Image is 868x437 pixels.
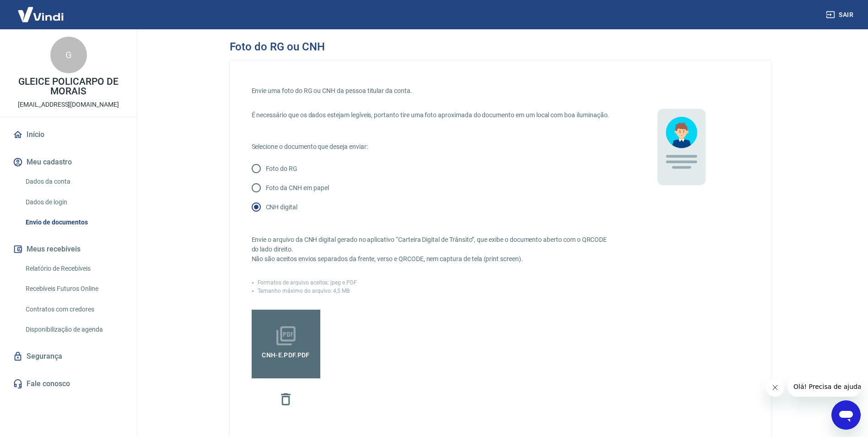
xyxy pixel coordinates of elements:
p: Formatos de arquivo aceitos: jpeg e PDF [258,279,357,287]
a: Relatório de Recebíveis [22,259,126,278]
h3: Foto do RG ou CNH [230,40,325,53]
a: Disponibilização de agenda [22,320,126,339]
a: Envio de documentos [22,213,126,232]
a: Recebíveis Futuros Online [22,279,126,298]
p: Selecione o documento que deseja enviar: [252,142,612,152]
a: Contratos com credores [22,300,126,319]
a: Dados da conta [22,172,126,191]
a: Fale conosco [11,374,126,394]
div: G [50,37,87,73]
iframe: Fechar mensagem [766,378,784,397]
a: Dados de login [22,193,126,212]
span: CNH-e.pdf.pdf [258,347,313,364]
img: 9UttyuGgyT+7LlLseZI9Bh5IL9fdlyU7YsUREGKXXh6YNWHhDkCHSobsCnUJ8bxtmpXAruDXapAwAAAAAAAAAAAAAAAAAAAAA... [612,82,749,220]
p: Foto da CNH em papel [266,183,329,193]
p: Envie o arquivo da CNH digital gerado no aplicativo “Carteira Digital de Trânsito”, que exibe o d... [252,235,612,264]
img: Vindi [11,0,70,28]
button: Meus recebíveis [11,239,126,259]
a: Segurança [11,346,126,366]
iframe: Botão para abrir a janela de mensagens [831,400,861,430]
p: É necessário que os dados estejam legíveis, portanto tire uma foto aproximada do documento em um ... [252,110,612,120]
p: Foto do RG [266,164,298,174]
p: CNH digital [266,202,297,212]
label: CNH-e.pdf.pdf [252,310,320,378]
p: Envie uma foto do RG ou CNH da pessoa titular da conta. [252,86,612,96]
a: Início [11,125,126,145]
p: Tamanho máximo do arquivo: 4,5 MB [258,287,350,295]
button: Sair [824,6,857,23]
button: Meu cadastro [11,152,126,172]
p: GLEICE POLICARPO DE MORAIS [7,77,129,96]
p: [EMAIL_ADDRESS][DOMAIN_NAME] [18,100,119,109]
iframe: Mensagem da empresa [788,377,861,397]
span: Olá! Precisa de ajuda? [5,6,77,14]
